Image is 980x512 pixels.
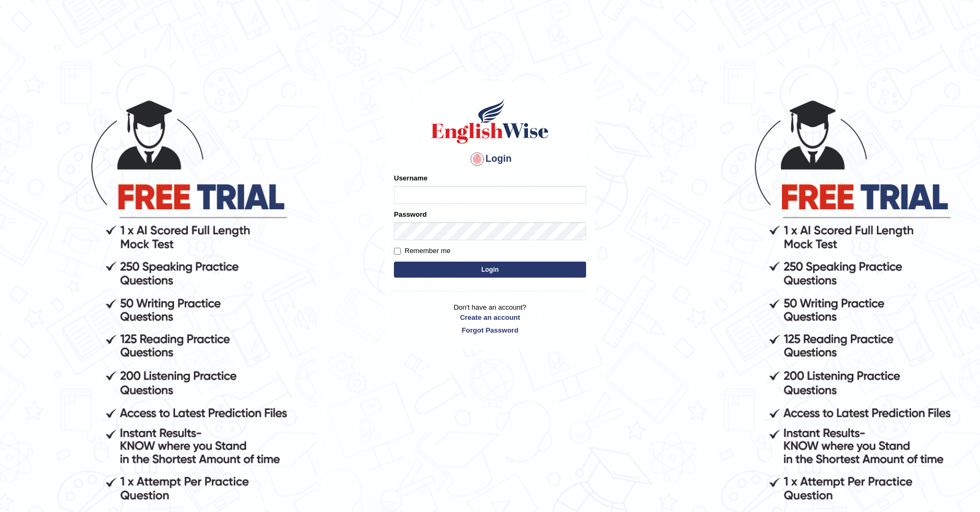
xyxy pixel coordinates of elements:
[394,302,586,335] p: Don't have an account?
[394,325,586,335] a: Forgot Password
[394,248,401,255] input: Remember me
[394,312,586,322] a: Create an account
[394,173,428,183] label: Username
[394,151,586,168] h4: Login
[394,209,426,219] label: Password
[394,246,451,256] label: Remember me
[429,97,551,145] img: Logo of English Wise sign in for intelligent practice with AI
[394,262,586,278] button: Login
